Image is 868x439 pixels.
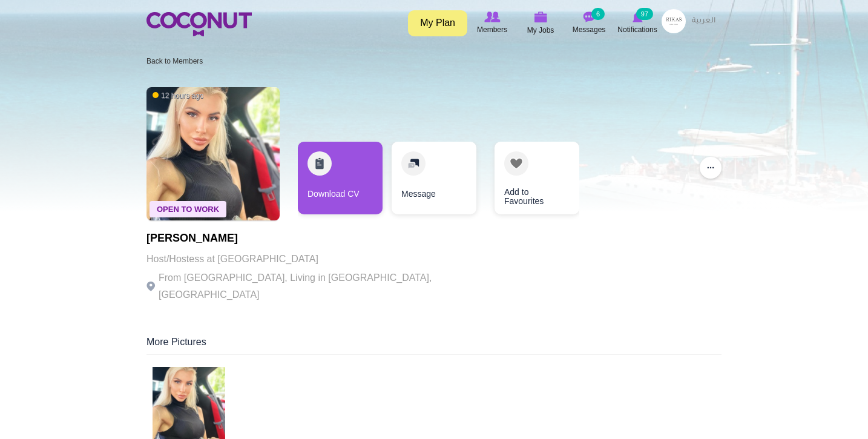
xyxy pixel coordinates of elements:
[613,9,662,37] a: Notifications Notifications 97
[484,12,500,22] img: Browse Members
[617,24,657,36] span: Notifications
[516,9,565,38] a: My Jobs My Jobs
[146,269,479,303] p: From [GEOGRAPHIC_DATA], Living in [GEOGRAPHIC_DATA], [GEOGRAPHIC_DATA]
[527,24,554,36] span: My Jobs
[392,142,476,220] div: 2 / 3
[408,10,467,36] a: My Plan
[468,9,516,37] a: Browse Members Members
[150,201,226,217] span: Open To Work
[495,142,579,214] a: Add to Favourites
[591,8,605,20] small: 6
[633,12,643,22] img: Notifications
[153,91,203,101] span: 12 hours ago
[686,9,722,33] a: العربية
[583,12,595,22] img: Messages
[534,12,547,22] img: My Jobs
[146,12,252,36] img: Home
[636,8,653,20] small: 97
[392,142,476,214] a: Message
[146,233,479,245] h1: [PERSON_NAME]
[700,157,722,179] button: ...
[573,24,606,36] span: Messages
[146,57,203,65] a: Back to Members
[298,142,383,214] a: Download CV
[477,24,507,36] span: Members
[146,251,479,268] p: Host/Hostess at [GEOGRAPHIC_DATA]
[146,335,722,355] div: More Pictures
[298,142,383,220] div: 1 / 3
[485,142,570,220] div: 3 / 3
[565,9,613,37] a: Messages Messages 6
